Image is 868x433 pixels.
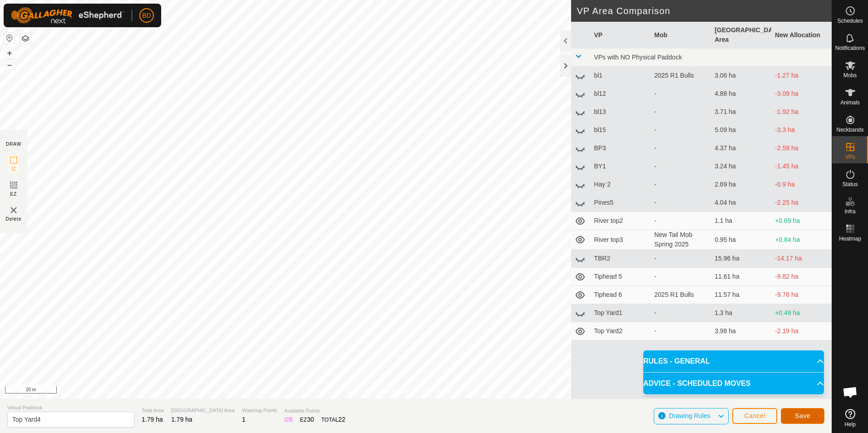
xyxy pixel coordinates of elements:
button: + [4,48,15,59]
td: 4.37 ha [711,139,771,157]
div: New Tail Mob Spring 2025 [654,230,707,249]
td: TBR2 [590,250,651,268]
a: Contact Us [425,387,452,395]
td: -9.82 ha [771,268,832,286]
span: IZ [11,166,16,172]
td: 1.3 ha [711,304,771,322]
td: 11.57 ha [711,286,771,304]
td: bl13 [590,103,651,121]
div: - [654,107,707,117]
span: Neckbands [836,127,863,133]
th: Mob [651,22,711,49]
th: New Allocation [771,22,832,49]
span: Save [795,412,810,419]
span: Drawing Rules [669,412,710,419]
span: [GEOGRAPHIC_DATA] Area [171,407,235,414]
span: Heatmap [839,236,861,241]
td: Tiphead 5 [590,268,651,286]
td: Pines5 [590,194,651,212]
div: - [654,198,707,207]
span: 22 [338,416,345,423]
td: BY1 [590,157,651,176]
td: 3.98 ha [711,322,771,340]
span: 1 [242,416,246,423]
span: Schedules [837,18,863,24]
td: River top3 [590,230,651,250]
td: -2.19 ha [771,322,832,340]
div: IZ [284,415,292,424]
div: - [654,162,707,171]
td: Top Yard1 [590,304,651,322]
span: ADVICE - SCHEDULED MOVES [643,378,750,389]
span: VPs with NO Physical Paddock [594,54,682,61]
td: BP3 [590,139,651,157]
span: Delete [6,216,22,222]
td: Hay 2 [590,176,651,194]
div: EZ [300,415,314,424]
span: 1.79 ha [171,416,192,423]
td: River top2 [590,212,651,230]
td: +0.69 ha [771,212,832,230]
button: Cancel [732,408,777,424]
div: - [654,308,707,318]
span: Infra [844,209,855,214]
td: Top Yard2 [590,322,651,340]
td: bl15 [590,121,651,139]
button: Save [781,408,824,424]
div: - [654,125,707,135]
div: - [654,216,707,226]
span: 6 [289,416,293,423]
td: Tiphead 6 [590,286,651,304]
td: 3.06 ha [711,67,771,85]
span: Help [844,422,856,427]
span: Cancel [744,412,765,419]
td: -1.27 ha [771,67,832,85]
span: Total Area [142,407,164,414]
span: BD [142,11,151,20]
td: 5.09 ha [711,121,771,139]
div: DRAW [6,141,21,148]
th: VP [590,22,651,49]
a: Help [832,405,868,431]
td: bl1 [590,67,651,85]
td: 11.61 ha [711,268,771,286]
td: -2.58 ha [771,139,832,157]
td: -1.45 ha [771,157,832,176]
div: - [654,89,707,98]
td: -1.92 ha [771,103,832,121]
td: -3.09 ha [771,85,832,103]
h2: VP Area Comparison [577,5,832,16]
span: Animals [840,100,860,105]
p-accordion-header: RULES - GENERAL [643,350,824,372]
button: – [4,59,15,70]
span: Mobs [843,73,857,78]
td: 15.96 ha [711,250,771,268]
td: +0.84 ha [771,230,832,250]
td: -14.17 ha [771,250,832,268]
td: 4.04 ha [711,194,771,212]
td: -3.3 ha [771,121,832,139]
span: Virtual Paddock [7,404,134,412]
img: Gallagher Logo [11,7,124,24]
td: 4.88 ha [711,85,771,103]
span: Watering Points [242,407,277,414]
td: bl12 [590,85,651,103]
div: 2025 R1 Bulls [654,290,707,300]
div: 2025 R1 Bulls [654,71,707,80]
span: VPs [845,154,855,160]
span: Available Points [284,407,345,415]
div: - [654,272,707,281]
button: Reset Map [4,33,15,44]
span: 30 [307,416,314,423]
th: [GEOGRAPHIC_DATA] Area [711,22,771,49]
td: +0.49 ha [771,304,832,322]
div: - [654,143,707,153]
a: Privacy Policy [380,387,414,395]
td: -9.78 ha [771,286,832,304]
div: - [654,254,707,263]
div: - [654,180,707,189]
span: Notifications [835,45,865,51]
button: Map Layers [20,33,31,44]
span: Status [842,182,858,187]
div: Open chat [837,379,864,406]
